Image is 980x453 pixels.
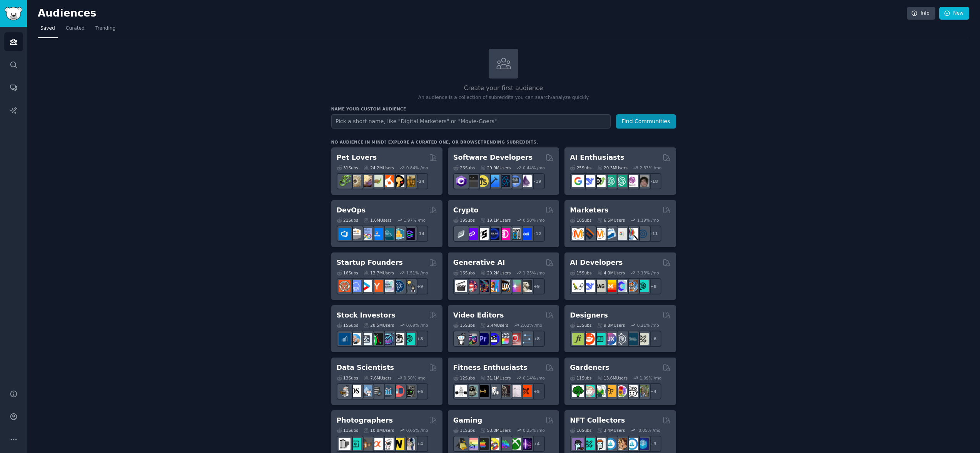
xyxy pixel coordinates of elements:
[406,428,428,433] div: 0.65 % /mo
[453,375,475,381] div: 12 Sub s
[480,217,511,223] div: 19.1M Users
[466,280,478,292] img: dalle2
[481,140,536,144] a: trending subreddits
[570,270,591,276] div: 15 Sub s
[371,385,383,397] img: dataengineering
[95,25,115,32] span: Trending
[331,139,538,145] div: No audience in mind? Explore a curated one, or browse .
[523,270,545,276] div: 1.25 % /mo
[455,175,467,187] img: csharp
[570,217,591,223] div: 18 Sub s
[529,226,545,242] div: + 12
[349,385,361,397] img: datascience
[570,165,591,171] div: 25 Sub s
[520,385,532,397] img: personaltraining
[403,438,415,450] img: WeddingPhotography
[480,165,511,171] div: 29.9M Users
[570,416,625,425] h2: NFT Collectors
[604,280,616,292] img: MistralAI
[453,165,475,171] div: 26 Sub s
[453,217,475,223] div: 19 Sub s
[364,165,394,171] div: 24.2M Users
[38,7,907,20] h2: Audiences
[597,165,628,171] div: 20.3M Users
[337,375,358,381] div: 13 Sub s
[572,385,584,397] img: vegetablegardening
[523,165,545,171] div: 0.44 % /mo
[594,228,606,240] img: AskMarketing
[392,438,404,450] img: Nikon
[520,333,532,345] img: postproduction
[412,383,428,400] div: + 6
[570,153,624,162] h2: AI Enthusiasts
[529,278,545,294] div: + 9
[382,333,394,345] img: StocksAndTrading
[509,333,521,345] img: Youtubevideo
[520,280,532,292] img: DreamBooth
[520,228,532,240] img: defi_
[337,153,377,162] h2: Pet Lovers
[477,228,489,240] img: ethstaker
[639,165,661,171] div: 2.33 % /mo
[570,363,609,373] h2: Gardeners
[337,416,393,425] h2: Photographers
[331,84,676,93] h2: Create your first audience
[412,436,428,452] div: + 4
[597,323,625,328] div: 9.8M Users
[487,438,499,450] img: GamerPals
[583,228,595,240] img: bigseo
[392,280,404,292] img: Entrepreneurship
[498,280,510,292] img: FluxAI
[360,438,372,450] img: AnalogCommunity
[466,175,478,187] img: software
[509,280,521,292] img: starryai
[570,323,591,328] div: 13 Sub s
[487,228,499,240] img: web3
[637,270,659,276] div: 3.13 % /mo
[364,375,392,381] div: 7.6M Users
[360,228,372,240] img: Docker_DevOps
[453,323,475,328] div: 15 Sub s
[498,438,510,450] img: gamers
[337,428,358,433] div: 11 Sub s
[337,363,394,373] h2: Data Scientists
[403,175,415,187] img: dogbreed
[597,375,628,381] div: 13.6M Users
[509,228,521,240] img: CryptoNews
[360,280,372,292] img: startup
[364,217,392,223] div: 1.6M Users
[487,280,499,292] img: sdforall
[583,280,595,292] img: DeepSeek
[360,385,372,397] img: statistics
[572,175,584,187] img: GoogleGeminiAI
[382,228,394,240] img: platformengineering
[487,333,499,345] img: VideoEditors
[615,385,627,397] img: flowers
[604,333,616,345] img: UXDesign
[637,217,659,223] div: 1.19 % /mo
[339,175,351,187] img: herpetology
[331,114,611,129] input: Pick a short name, like "Digital Marketers" or "Movie-Goers"
[331,106,676,112] h3: Name your custom audience
[498,333,510,345] img: finalcutpro
[455,280,467,292] img: aivideo
[466,228,478,240] img: 0xPolygon
[38,22,58,38] a: Saved
[477,333,489,345] img: premiere
[331,94,676,101] p: An audience is a collection of subreddits you can search/analyze quickly
[392,175,404,187] img: PetAdvice
[403,280,415,292] img: growmybusiness
[939,7,969,20] a: New
[371,333,383,345] img: Trading
[594,438,606,450] img: NFTmarket
[477,175,489,187] img: learnjavascript
[570,311,608,320] h2: Designers
[339,438,351,450] img: analog
[455,228,467,240] img: ethfinance
[360,175,372,187] img: leopardgeckos
[364,428,394,433] div: 10.8M Users
[529,383,545,400] div: + 5
[63,22,87,38] a: Curated
[637,438,649,450] img: DigitalItems
[406,270,428,276] div: 1.51 % /mo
